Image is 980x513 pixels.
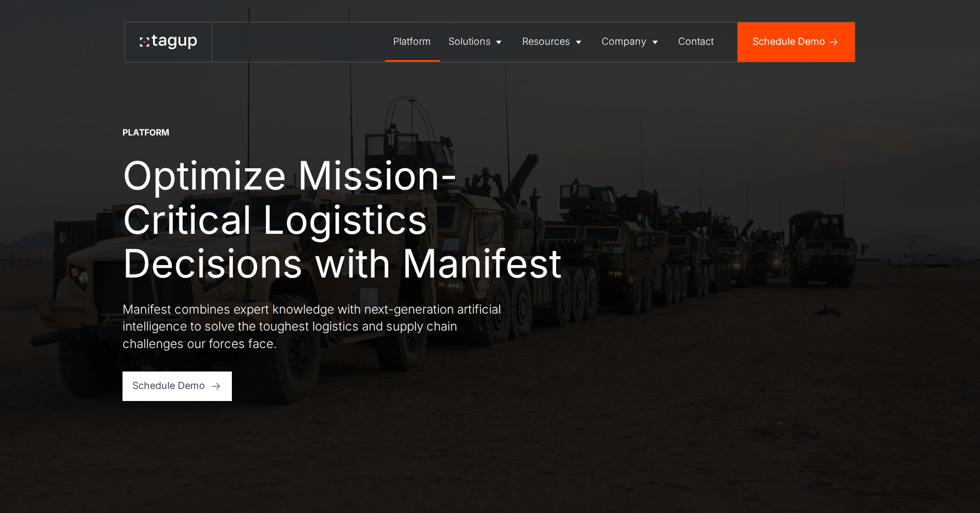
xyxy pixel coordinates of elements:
[602,34,646,49] div: Company
[440,22,514,62] a: Solutions
[752,34,825,49] div: Schedule Demo
[448,34,491,49] div: Solutions
[122,300,516,352] p: Manifest combines expert knowledge with next-generation artificial intelligence to solve the toug...
[514,22,593,62] a: Resources
[593,22,669,62] a: Company
[122,372,232,401] a: Schedule Demo
[522,34,570,49] div: Resources
[393,34,431,49] div: Platform
[122,127,170,139] div: Platform
[122,154,582,286] h1: Optimize Mission-Critical Logistics Decisions with Manifest
[678,34,714,49] div: Contact
[738,22,855,62] a: Schedule Demo
[670,22,722,62] a: Contact
[132,379,205,393] div: Schedule Demo
[385,22,440,62] a: Platform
